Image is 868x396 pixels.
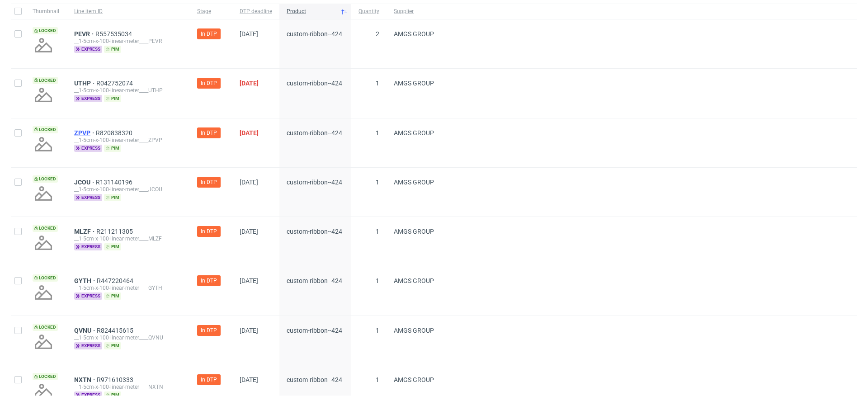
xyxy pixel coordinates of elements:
span: Locked [33,27,58,34]
img: no_design.png [33,133,54,155]
div: __1-5cm-x-100-linear-meter____UTHP [74,87,183,94]
span: custom-ribbon--424 [287,129,342,137]
div: __1-5cm-x-100-linear-meter____MLZF [74,235,183,242]
span: Locked [33,77,58,84]
span: custom-ribbon--424 [287,179,342,186]
span: AMGS GROUP [394,277,434,284]
span: express [74,95,102,102]
a: GYTH [74,277,97,284]
span: [DATE] [240,327,258,334]
span: express [74,194,102,201]
a: R042752074 [96,80,135,87]
span: custom-ribbon--424 [287,376,342,383]
div: __1-5cm-x-100-linear-meter____PEVR [74,38,183,45]
a: MLZF [74,228,96,235]
span: 1 [376,376,379,383]
span: AMGS GROUP [394,129,434,137]
span: 1 [376,327,379,334]
a: R824415615 [97,327,135,334]
span: Locked [33,175,58,183]
span: 1 [376,179,379,186]
img: no_design.png [33,232,54,254]
span: In DTP [201,326,217,335]
span: AMGS GROUP [394,228,434,235]
span: custom-ribbon--424 [287,228,342,235]
span: In DTP [201,30,217,38]
span: Line item ID [74,8,183,15]
div: __1-5cm-x-100-linear-meter____GYTH [74,284,183,292]
span: pim [104,243,121,250]
span: AMGS GROUP [394,80,434,87]
span: express [74,46,102,53]
span: Thumbnail [33,8,60,15]
span: 2 [376,30,379,38]
span: [DATE] [240,80,259,87]
img: no_design.png [33,331,54,353]
span: DTP deadline [240,8,272,15]
a: UTHP [74,80,96,87]
a: PEVR [74,30,95,38]
span: In DTP [201,79,217,87]
span: AMGS GROUP [394,376,434,383]
div: __1-5cm-x-100-linear-meter____NXTN [74,383,183,391]
span: Stage [197,8,225,15]
img: no_design.png [33,183,54,204]
span: Locked [33,225,58,232]
span: express [74,342,102,349]
span: custom-ribbon--424 [287,277,342,284]
span: custom-ribbon--424 [287,30,342,38]
a: R971610333 [97,376,135,383]
a: JCOU [74,179,96,186]
span: In DTP [201,376,217,384]
span: custom-ribbon--424 [287,80,342,87]
span: pim [104,145,121,152]
span: express [74,292,102,300]
a: ZPVP [74,129,96,137]
span: Locked [33,324,58,331]
a: NXTN [74,376,97,383]
span: [DATE] [240,277,258,284]
span: [DATE] [240,179,258,186]
a: QVNU [74,327,97,334]
span: Quantity [359,8,379,15]
span: Product [287,8,337,15]
span: In DTP [201,277,217,285]
img: no_design.png [33,84,54,106]
span: [DATE] [240,129,259,137]
a: R557535034 [95,30,134,38]
span: express [74,243,102,250]
span: In DTP [201,227,217,236]
span: express [74,145,102,152]
a: R131140196 [96,179,134,186]
span: custom-ribbon--424 [287,327,342,334]
span: AMGS GROUP [394,327,434,334]
a: R820838320 [96,129,134,137]
span: pim [104,95,121,102]
span: [DATE] [240,228,258,235]
span: 1 [376,80,379,87]
a: R447220464 [97,277,135,284]
div: __1-5cm-x-100-linear-meter____QVNU [74,334,183,341]
span: pim [104,342,121,349]
span: Locked [33,373,58,380]
span: 1 [376,228,379,235]
span: pim [104,46,121,53]
span: AMGS GROUP [394,179,434,186]
a: R211211305 [96,228,135,235]
span: 1 [376,277,379,284]
img: no_design.png [33,34,54,56]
